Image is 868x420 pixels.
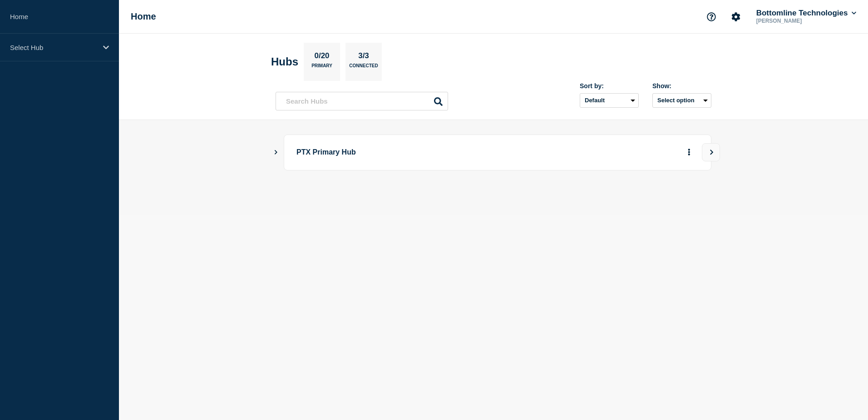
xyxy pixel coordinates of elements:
[274,149,278,156] button: Show Connected Hubs
[10,44,97,51] p: Select Hub
[296,144,547,161] p: PTX Primary Hub
[755,9,858,18] button: Bottomline Technologies
[652,93,711,108] button: Select option
[702,143,720,161] button: View
[349,63,378,73] p: Connected
[276,92,448,110] input: Search Hubs
[702,7,721,26] button: Support
[683,144,695,161] button: More actions
[311,63,332,73] p: Primary
[755,18,849,24] p: [PERSON_NAME]
[580,93,639,108] select: Sort by
[131,11,156,22] h1: Home
[311,51,333,63] p: 0/20
[355,51,373,63] p: 3/3
[271,55,298,68] h2: Hubs
[726,7,745,26] button: Account settings
[580,82,639,90] div: Sort by:
[652,82,711,90] div: Show:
